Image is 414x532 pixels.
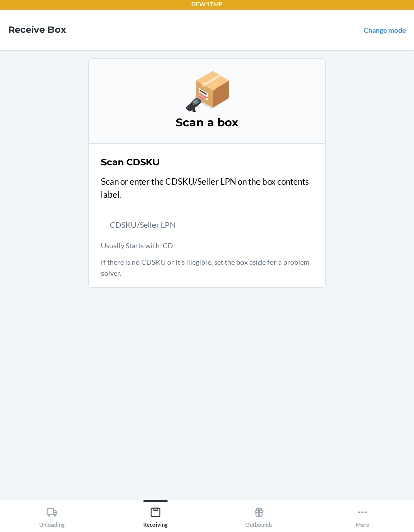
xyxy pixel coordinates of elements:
[356,505,369,530] div: More
[143,505,168,530] div: Receiving
[310,503,414,530] button: More
[101,178,313,203] p: Scan or enter the CDSKU/Seller LPN on the box contents label.
[101,214,313,239] input: Usually Starts with 'CD'
[103,503,207,530] button: Receiving
[101,243,313,253] p: Usually Starts with 'CD'
[8,26,66,39] h4: Receive Box
[101,259,313,281] p: If there is no CDSKU or it's illegible, set the box aside for a problem solver.
[207,503,310,530] button: Outbounds
[101,117,313,134] h3: Scan a box
[101,158,160,171] h2: Scan CDSKU
[364,28,406,37] a: Change mode
[245,505,273,530] div: Outbounds
[39,505,65,530] div: Unloading
[191,2,223,11] p: DFW1TMP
